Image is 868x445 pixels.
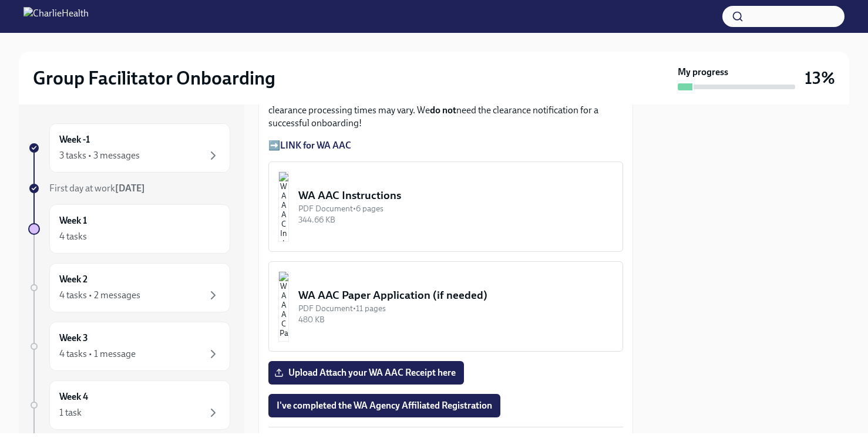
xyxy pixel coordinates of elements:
img: CharlieHealth [23,7,89,26]
div: 4 tasks • 1 message [59,348,136,360]
strong: do not [430,104,456,116]
a: Week 24 tasks • 2 messages [28,263,230,312]
h3: 13% [805,68,835,89]
span: First day at work [49,183,145,194]
h6: Week -1 [59,133,90,146]
h6: Week 2 [59,273,88,286]
img: WA AAC Paper Application (if needed) [278,271,289,342]
a: Week 34 tasks • 1 message [28,322,230,371]
label: Upload Attach your WA AAC Receipt here [268,361,464,385]
a: Week 41 task [28,380,230,430]
div: 4 tasks [59,230,87,243]
a: First day at work[DATE] [28,182,230,195]
h2: Group Facilitator Onboarding [33,66,275,90]
div: 3 tasks • 3 messages [59,149,140,162]
div: PDF Document • 6 pages [298,203,613,214]
div: 344.66 KB [298,214,613,225]
a: Week 14 tasks [28,204,230,254]
p: Note: The clearance notification for this item will likely take weeks to arrive as WA clearance p... [268,91,623,130]
div: PDF Document • 11 pages [298,303,613,314]
a: LINK for WA AAC [280,140,351,151]
strong: My progress [678,66,728,79]
div: WA AAC Instructions [298,188,613,203]
div: 480 KB [298,314,613,325]
button: WA AAC Paper Application (if needed)PDF Document•11 pages480 KB [268,261,623,352]
button: WA AAC InstructionsPDF Document•6 pages344.66 KB [268,161,623,252]
h6: Week 4 [59,390,88,403]
button: I've completed the WA Agency Affiliated Registration [268,394,500,417]
span: Upload Attach your WA AAC Receipt here [277,367,456,379]
span: I've completed the WA Agency Affiliated Registration [277,400,492,412]
p: ➡️ [268,139,623,152]
h6: Week 3 [59,332,88,345]
div: WA AAC Paper Application (if needed) [298,288,613,303]
h6: Week 1 [59,214,87,227]
div: 1 task [59,406,82,419]
img: WA AAC Instructions [278,171,289,242]
a: Week -13 tasks • 3 messages [28,123,230,173]
strong: [DATE] [115,183,145,194]
div: 4 tasks • 2 messages [59,289,140,302]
